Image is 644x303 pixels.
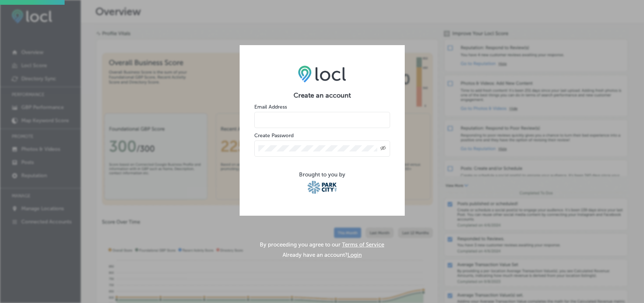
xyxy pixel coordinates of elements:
[254,104,287,110] label: Email Address
[342,241,384,248] a: Terms of Service
[380,145,386,152] span: Toggle password visibility
[283,252,362,258] p: Already have an account?
[254,132,294,139] label: Create Password
[260,241,384,248] p: By proceeding you agree to our
[348,252,362,258] button: Login
[308,181,336,194] img: Park City
[254,171,390,178] div: Brought to you by
[254,91,390,99] h2: Create an account
[298,65,346,82] img: LOCL logo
